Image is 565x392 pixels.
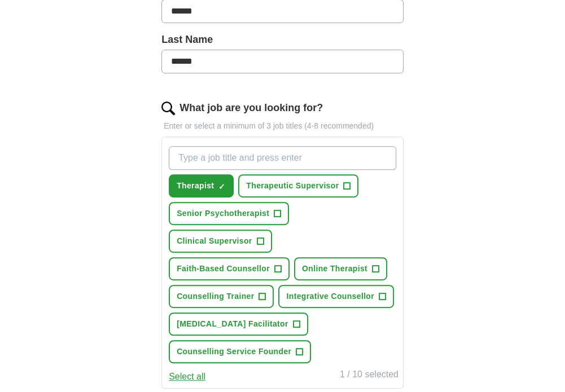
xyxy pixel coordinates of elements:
button: Select all [169,370,205,384]
div: 1 / 10 selected [340,368,398,384]
button: Therapist✓ [169,174,234,197]
input: Type a job title and press enter [169,146,396,170]
span: [MEDICAL_DATA] Facilitator [177,318,288,330]
span: Counselling Service Founder [177,346,291,358]
span: Integrative Counsellor [286,290,374,302]
span: Online Therapist [302,263,367,275]
p: Enter or select a minimum of 3 job titles (4-8 recommended) [161,120,404,132]
button: Therapeutic Supervisor [238,174,358,197]
span: Clinical Supervisor [177,235,252,247]
span: Therapist [177,180,214,192]
label: What job are you looking for? [179,100,323,116]
button: Clinical Supervisor [169,230,271,253]
button: Counselling Service Founder [169,340,311,363]
button: Online Therapist [294,257,387,280]
span: ✓ [218,182,225,191]
span: Senior Psychotherapist [177,208,269,219]
span: Counselling Trainer [177,290,254,302]
img: search.png [161,102,175,115]
button: Integrative Counsellor [278,285,394,308]
button: Senior Psychotherapist [169,202,289,225]
button: Faith-Based Counsellor [169,257,290,280]
button: [MEDICAL_DATA] Facilitator [169,312,308,336]
button: Counselling Trainer [169,285,274,308]
span: Faith-Based Counsellor [177,263,270,275]
span: Therapeutic Supervisor [246,180,339,192]
label: Last Name [161,32,404,47]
